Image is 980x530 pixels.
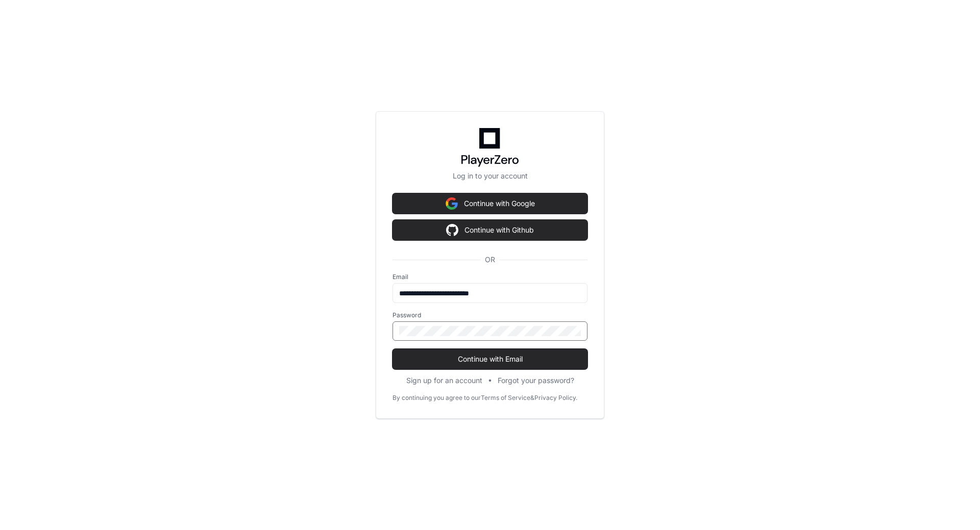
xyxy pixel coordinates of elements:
[534,394,577,402] a: Privacy Policy.
[393,273,587,281] label: Email
[393,171,587,181] p: Log in to your account
[446,220,458,240] img: Sign in with google
[530,394,534,402] div: &
[481,255,499,265] span: OR
[393,193,587,214] button: Continue with Google
[393,220,587,240] button: Continue with Github
[393,311,587,319] label: Password
[498,375,574,386] button: Forgot your password?
[481,394,530,402] a: Terms of Service
[393,349,587,369] button: Continue with Email
[406,375,482,386] button: Sign up for an account
[393,354,587,364] span: Continue with Email
[446,193,458,214] img: Sign in with google
[393,394,481,402] div: By continuing you agree to our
